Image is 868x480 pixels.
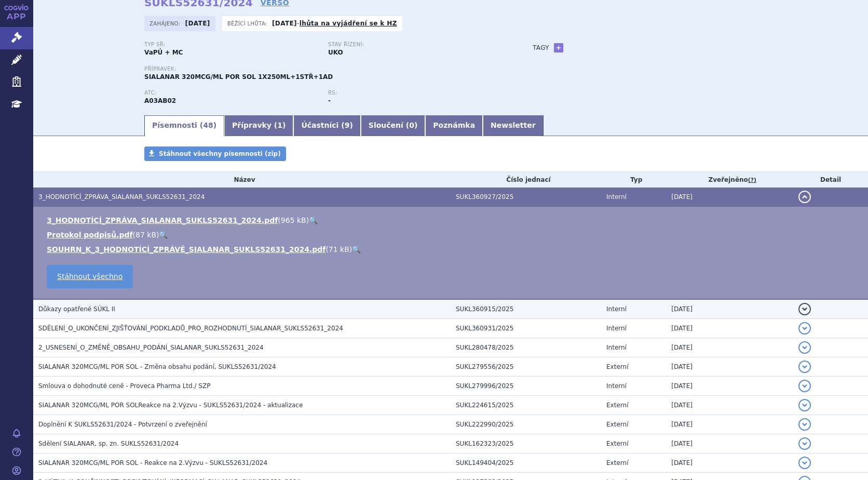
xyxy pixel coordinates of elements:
span: 71 kB [329,245,349,254]
a: 🔍 [159,231,168,239]
strong: - [328,97,331,104]
p: Typ SŘ: [144,42,318,48]
a: + [554,43,563,52]
th: Typ [601,172,666,188]
td: [DATE] [666,188,793,207]
span: 9 [345,121,350,129]
td: SUKL360915/2025 [451,299,601,319]
a: lhůta na vyjádření se k HZ [300,20,397,27]
span: Stáhnout všechny písemnosti (zip) [159,150,281,157]
strong: UKO [328,49,343,56]
h3: Tagy [533,42,549,54]
td: SUKL279556/2025 [451,357,601,377]
button: detail [798,418,811,431]
th: Zveřejněno [666,172,793,188]
span: Externí [606,459,628,466]
button: detail [798,191,811,203]
span: 3_HODNOTÍCÍ_ZPRÁVA_SIALANAR_SUKLS52631_2024 [38,193,205,201]
span: Důkazy opatřené SÚKL II [38,305,115,313]
li: ( ) [47,215,858,225]
a: Newsletter [483,115,544,136]
td: SUKL360927/2025 [451,188,601,207]
span: SIALANAR 320MCG/ML POR SOL 1X250ML+1STŘ+1AD [144,73,333,81]
th: Detail [793,172,868,188]
strong: VaPÚ + MC [144,49,183,56]
button: detail [798,457,811,469]
span: Doplnění K SUKLS52631/2024 - Potvrzení o zveřejnění [38,421,207,428]
th: Číslo jednací [451,172,601,188]
button: detail [798,322,811,335]
span: SIALANAR 320MCG/ML POR SOL - Změna obsahu podání, SUKLS52631/2024 [38,363,276,370]
a: 3_HODNOTÍCÍ_ZPRÁVA_SIALANAR_SUKLS52631_2024.pdf [47,216,278,224]
strong: [DATE] [272,20,297,27]
button: detail [798,437,811,450]
button: detail [798,361,811,373]
th: Název [33,172,451,188]
span: 0 [409,121,414,129]
td: SUKL280478/2025 [451,338,601,357]
td: [DATE] [666,396,793,415]
span: Interní [606,193,627,201]
span: Externí [606,402,628,409]
span: Sdělení SIALANAR, sp. zn. SUKLS52631/2024 [38,440,179,447]
p: RS: [328,90,501,96]
td: [DATE] [666,319,793,338]
span: Interní [606,344,627,351]
button: detail [798,341,811,354]
td: [DATE] [666,415,793,434]
td: [DATE] [666,338,793,357]
a: SOUHRN_K_3_HODNOTÍCÍ_ZPRÁVĚ_SIALANAR_SUKLS52631_2024.pdf [47,245,325,254]
a: Sloučení (0) [361,115,425,136]
span: 965 kB [281,216,306,224]
td: SUKL279996/2025 [451,377,601,396]
button: detail [798,303,811,315]
span: Interní [606,382,627,390]
a: 🔍 [352,245,361,254]
span: 2_USNESENÍ_O_ZMĚNĚ_OBSAHU_PODÁNÍ_SIALANAR_SUKLS52631_2024 [38,344,264,351]
li: ( ) [47,244,858,255]
a: Účastníci (9) [293,115,360,136]
span: 1 [277,121,282,129]
a: Poznámka [425,115,483,136]
span: Zahájeno: [150,19,182,28]
td: SUKL224615/2025 [451,396,601,415]
a: Protokol podpisů.pdf [47,231,133,239]
td: [DATE] [666,434,793,454]
p: Přípravek: [144,66,512,72]
button: detail [798,380,811,392]
td: SUKL360931/2025 [451,319,601,338]
li: ( ) [47,230,858,240]
td: [DATE] [666,377,793,396]
span: SIALANAR 320MCG/ML POR SOLReakce na 2.Výzvu - SUKLS52631/2024 - aktualizace [38,402,303,409]
span: Smlouva o dohodnuté ceně - Proveca Pharma Ltd./ SZP [38,382,210,390]
p: - [272,19,397,28]
p: Stav řízení: [328,42,501,48]
span: Interní [606,325,627,332]
td: [DATE] [666,357,793,377]
span: Interní [606,305,627,313]
td: SUKL222990/2025 [451,415,601,434]
p: ATC: [144,90,318,96]
button: detail [798,399,811,411]
a: Stáhnout všechny písemnosti (zip) [144,146,286,161]
td: SUKL149404/2025 [451,454,601,473]
td: [DATE] [666,454,793,473]
span: SDĚLENÍ_O_UKONČENÍ_ZJIŠŤOVÁNÍ_PODKLADŮ_PRO_ROZHODNUTÍ_SIALANAR_SUKLS52631_2024 [38,325,343,332]
span: Externí [606,363,628,370]
strong: [DATE] [185,20,210,27]
a: 🔍 [309,216,318,224]
a: Písemnosti (48) [144,115,224,136]
abbr: (?) [748,177,756,184]
span: SIALANAR 320MCG/ML POR SOL - Reakce na 2.Výzvu - SUKLS52631/2024 [38,459,267,466]
span: 87 kB [135,231,156,239]
span: Externí [606,440,628,447]
span: 48 [203,121,213,129]
td: SUKL162323/2025 [451,434,601,454]
span: Externí [606,421,628,428]
a: Stáhnout všechno [47,265,133,288]
span: Běžící lhůta: [227,19,269,28]
a: Přípravky (1) [224,115,293,136]
td: [DATE] [666,299,793,319]
strong: GLYKOPYRRONIUM-BROMID [144,97,176,104]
